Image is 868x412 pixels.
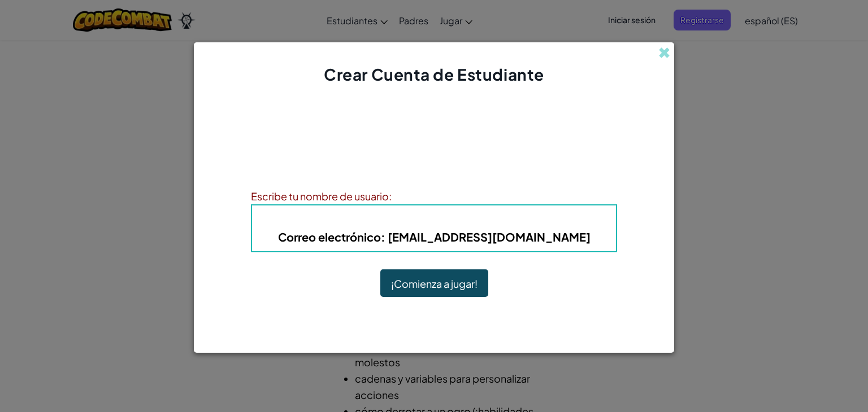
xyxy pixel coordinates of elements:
font: Anota tu información para que no la olvides. Tu profesor también puede ayudarte a restablecer tu ... [251,147,598,174]
button: ¡Comienza a jugar! [380,269,488,297]
font: : [EMAIL_ADDRESS][DOMAIN_NAME] [381,230,591,244]
font: Escribe tu nombre de usuario: [251,190,392,203]
font: Crear Cuenta de Estudiante [324,64,544,84]
font: Correo electrónico [278,230,381,244]
font: ¡Comienza a jugar! [391,277,478,290]
font: ¡Cuenta creada! [386,121,483,134]
font: : [PERSON_NAME] [401,213,498,226]
font: Alias [370,213,401,226]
